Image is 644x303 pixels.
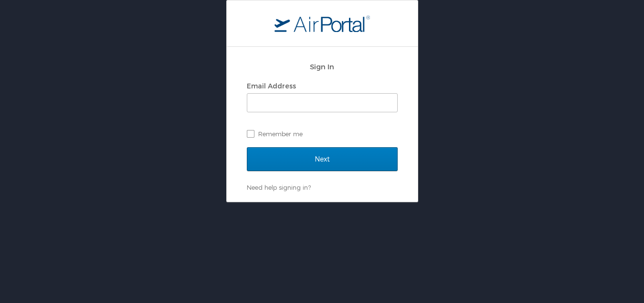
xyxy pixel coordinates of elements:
h2: Sign In [247,61,398,72]
label: Remember me [247,127,398,141]
img: logo [274,15,370,32]
input: Next [247,147,398,171]
label: Email Address [247,82,296,90]
a: Need help signing in? [247,184,311,191]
